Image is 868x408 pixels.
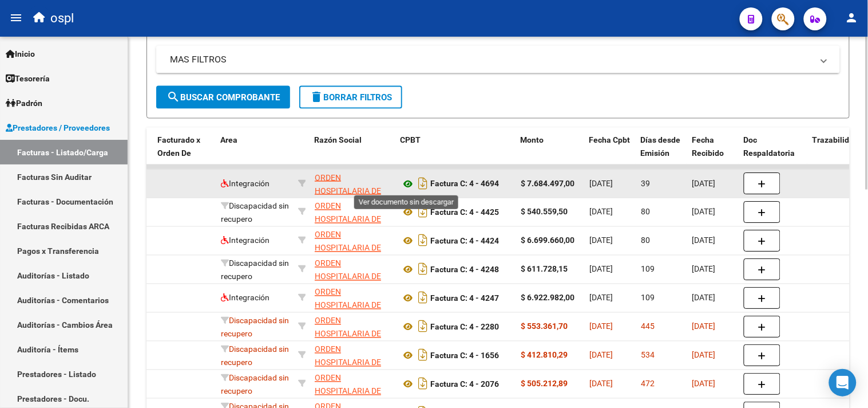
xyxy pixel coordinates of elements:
[315,230,392,292] span: ORDEN HOSPITALARIA DE [GEOGRAPHIC_DATA] - CASA NUESTRA SE#ORA DEL PILAR
[641,322,655,331] span: 445
[415,260,430,278] i: Descargar documento
[692,351,716,360] span: [DATE]
[314,135,362,144] span: Razón Social
[221,374,289,396] span: Discapacidad sin recupero
[167,92,280,103] span: Buscar Comprobante
[157,135,200,158] span: Facturado x Orden De
[692,322,716,331] span: [DATE]
[415,232,430,250] i: Descargar documento
[395,128,516,178] datatable-header-cell: CPBT
[6,48,35,60] span: Inicio
[589,293,613,303] span: [DATE]
[299,86,402,109] button: Borrar Filtros
[415,289,430,307] i: Descargar documento
[220,135,237,144] span: Area
[315,173,392,234] span: ORDEN HOSPITALARIA DE [GEOGRAPHIC_DATA] - CASA NUESTRA SE#ORA DEL PILAR
[641,207,650,217] span: 80
[589,265,613,274] span: [DATE]
[310,92,392,103] span: Borrar Filtros
[415,203,430,221] i: Descargar documento
[584,128,636,178] datatable-header-cell: Fecha Cpbt
[641,351,655,360] span: 534
[315,202,392,263] span: ORDEN HOSPITALARIA DE [GEOGRAPHIC_DATA] - CASA NUESTRA SE#ORA DEL PILAR
[636,128,687,178] datatable-header-cell: Días desde Emisión
[153,128,216,178] datatable-header-cell: Facturado x Orden De
[9,11,23,25] mat-icon: menu
[641,265,655,274] span: 109
[589,322,613,331] span: [DATE]
[221,316,289,339] span: Discapacidad sin recupero
[692,179,716,188] span: [DATE]
[216,128,293,178] datatable-header-cell: Area
[589,236,613,245] span: [DATE]
[641,293,655,303] span: 109
[415,317,430,336] i: Descargar documento
[521,351,568,360] strong: $ 412.810,29
[743,135,795,158] span: Doc Respaldatoria
[315,345,392,406] span: ORDEN HOSPITALARIA DE [GEOGRAPHIC_DATA] - CASA NUESTRA SE#ORA DEL PILAR
[521,379,568,389] strong: $ 505.212,89
[221,236,269,245] span: Integración
[589,207,613,217] span: [DATE]
[430,380,499,389] strong: Factura C: 4 - 2076
[692,207,716,217] span: [DATE]
[589,135,630,144] span: Fecha Cpbt
[221,259,289,281] span: Discapacidad sin recupero
[641,236,650,245] span: 80
[521,179,574,188] strong: $ 7.684.497,00
[315,200,391,224] div: 30679328057
[845,11,859,25] mat-icon: person
[415,346,430,364] i: Descargar documento
[430,208,499,217] strong: Factura C: 4 - 4425
[692,135,724,158] span: Fecha Recibido
[315,257,391,281] div: 30679328057
[692,236,716,245] span: [DATE]
[315,259,392,320] span: ORDEN HOSPITALARIA DE [GEOGRAPHIC_DATA] - CASA NUESTRA SE#ORA DEL PILAR
[167,90,180,104] mat-icon: search
[692,293,716,303] span: [DATE]
[641,379,655,389] span: 472
[640,135,680,158] span: Días desde Emisión
[589,351,613,360] span: [DATE]
[315,286,391,310] div: 30679328057
[6,97,42,109] span: Padrón
[430,179,499,189] strong: Factura C: 4 - 4694
[156,46,840,73] mat-expansion-panel-header: MAS FILTROS
[315,229,391,253] div: 30679328057
[516,128,584,178] datatable-header-cell: Monto
[221,293,269,303] span: Integración
[687,128,739,178] datatable-header-cell: Fecha Recibido
[430,265,499,274] strong: Factura C: 4 - 4248
[430,237,499,246] strong: Factura C: 4 - 4424
[315,171,391,195] div: 30679328057
[812,135,858,144] span: Trazabilidad
[221,179,269,188] span: Integración
[829,369,857,397] div: Open Intercom Messenger
[520,135,544,144] span: Monto
[430,294,499,303] strong: Factura C: 4 - 4247
[6,121,110,134] span: Prestadores / Proveedores
[692,379,716,389] span: [DATE]
[315,288,392,349] span: ORDEN HOSPITALARIA DE [GEOGRAPHIC_DATA] - CASA NUESTRA SE#ORA DEL PILAR
[521,293,574,303] strong: $ 6.922.982,00
[521,236,574,245] strong: $ 6.699.660,00
[315,372,391,396] div: 30679328057
[521,322,568,331] strong: $ 553.361,70
[315,316,392,378] span: ORDEN HOSPITALARIA DE [GEOGRAPHIC_DATA] - CASA NUESTRA SE#ORA DEL PILAR
[310,128,395,178] datatable-header-cell: Razón Social
[315,315,391,339] div: 30679328057
[50,6,74,31] span: ospl
[415,174,430,193] i: Descargar documento
[521,207,568,217] strong: $ 540.559,50
[221,345,289,367] span: Discapacidad sin recupero
[692,265,716,274] span: [DATE]
[430,351,499,360] strong: Factura C: 4 - 1656
[521,265,568,274] strong: $ 611.728,15
[156,86,290,109] button: Buscar Comprobante
[589,379,613,389] span: [DATE]
[221,202,289,224] span: Discapacidad sin recupero
[739,128,807,178] datatable-header-cell: Doc Respaldatoria
[315,343,391,367] div: 30679328057
[430,323,499,332] strong: Factura C: 4 - 2280
[170,53,812,66] mat-panel-title: MAS FILTROS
